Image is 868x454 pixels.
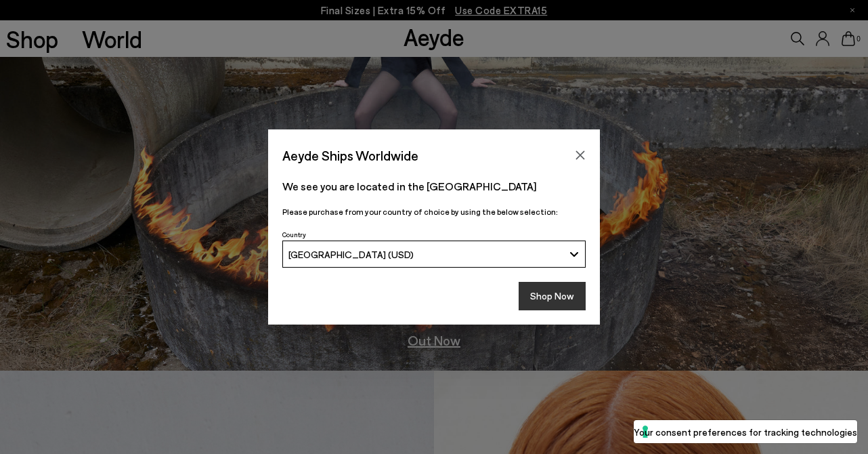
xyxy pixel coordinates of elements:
[519,282,586,310] button: Shop Now
[288,249,414,260] span: [GEOGRAPHIC_DATA] (USD)
[282,230,306,239] span: Country
[634,425,857,439] label: Your consent preferences for tracking technologies
[634,420,857,443] button: Your consent preferences for tracking technologies
[282,205,586,218] p: Please purchase from your country of choice by using the below selection:
[282,178,586,194] p: We see you are located in the [GEOGRAPHIC_DATA]
[570,145,590,165] button: Close
[282,144,418,167] span: Aeyde Ships Worldwide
